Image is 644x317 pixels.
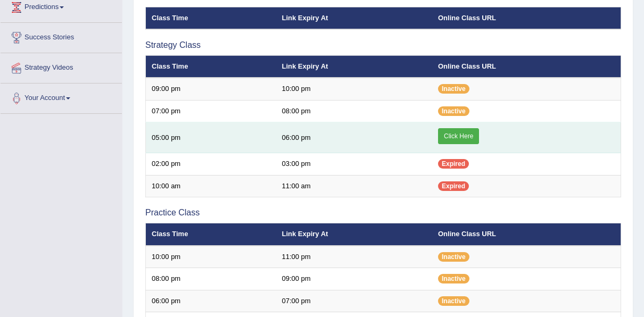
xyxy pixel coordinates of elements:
[146,122,276,153] td: 05:00 pm
[438,252,469,262] span: Inactive
[438,128,479,144] a: Click Here
[276,122,432,153] td: 06:00 pm
[146,7,276,29] th: Class Time
[146,100,276,122] td: 07:00 pm
[276,290,432,312] td: 07:00 pm
[438,296,469,306] span: Inactive
[146,55,276,78] th: Class Time
[432,55,621,78] th: Online Class URL
[438,159,469,169] span: Expired
[1,53,122,80] a: Strategy Videos
[146,78,276,100] td: 09:00 pm
[276,7,432,29] th: Link Expiry At
[432,7,621,29] th: Online Class URL
[1,23,122,49] a: Success Stories
[438,106,469,116] span: Inactive
[276,100,432,122] td: 08:00 pm
[276,223,432,246] th: Link Expiry At
[146,223,276,246] th: Class Time
[145,40,621,50] h3: Strategy Class
[438,181,469,191] span: Expired
[146,246,276,268] td: 10:00 pm
[432,223,621,246] th: Online Class URL
[276,175,432,197] td: 11:00 am
[276,268,432,290] td: 09:00 pm
[276,78,432,100] td: 10:00 pm
[146,268,276,290] td: 08:00 pm
[145,208,621,218] h3: Practice Class
[276,246,432,268] td: 11:00 pm
[438,274,469,283] span: Inactive
[146,290,276,312] td: 06:00 pm
[146,175,276,197] td: 10:00 am
[1,84,122,110] a: Your Account
[146,153,276,176] td: 02:00 pm
[438,84,469,94] span: Inactive
[276,153,432,176] td: 03:00 pm
[276,55,432,78] th: Link Expiry At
